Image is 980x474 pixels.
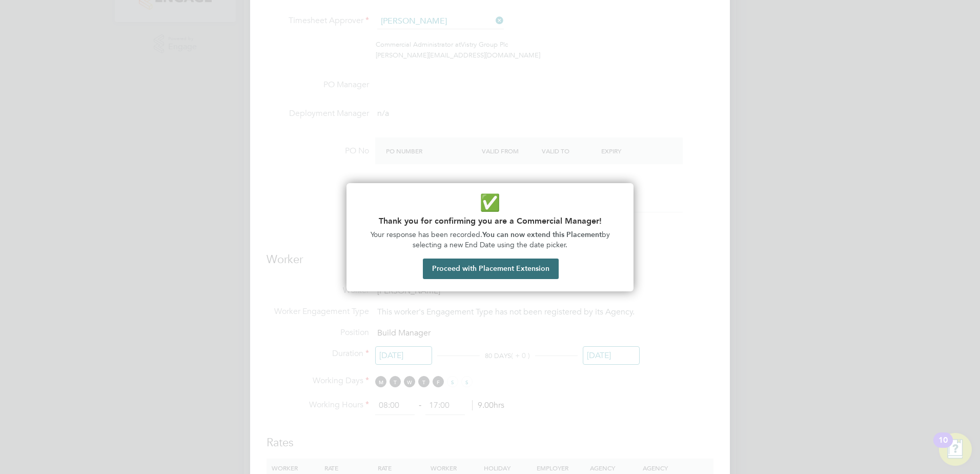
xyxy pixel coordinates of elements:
h2: Thank you for confirming you are a Commercial Manager! [359,216,621,226]
button: Proceed with Placement Extension [423,259,559,279]
strong: You can now extend this Placement [482,230,602,239]
p: ✅ [359,191,621,214]
div: Commercial Manager Confirmation [346,183,634,291]
span: Your response has been recorded. [371,230,482,239]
